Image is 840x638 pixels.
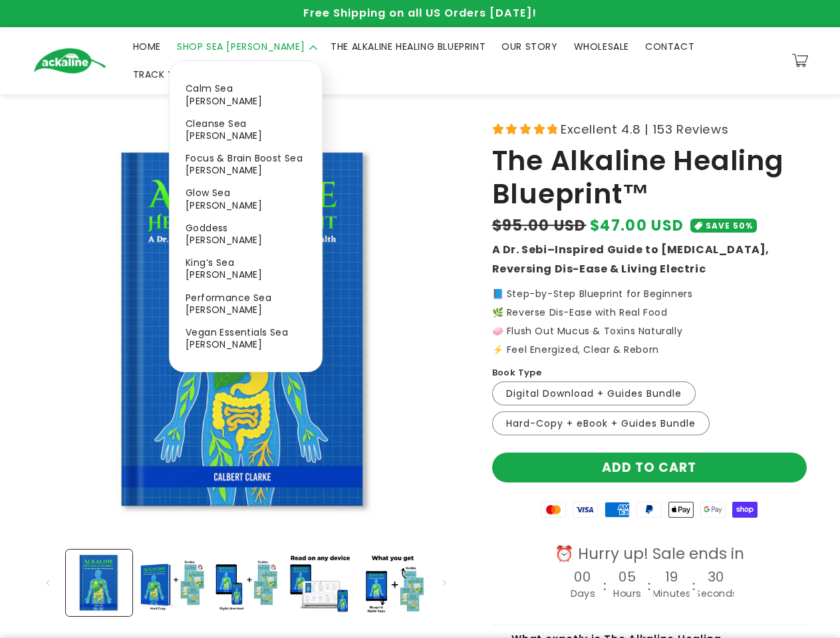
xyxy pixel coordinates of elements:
div: Seconds [695,584,738,603]
div: : [647,572,652,601]
strong: A Dr. Sebi–Inspired Guide to [MEDICAL_DATA], Reversing Dis-Ease & Living Electric [492,242,770,276]
h4: 19 [665,570,678,584]
div: ⏰ Hurry up! Sale ends in [531,544,768,564]
span: THE ALKALINE HEALING BLUEPRINT [331,41,486,53]
a: Cleanse Sea [PERSON_NAME] [170,112,322,147]
a: THE ALKALINE HEALING BLUEPRINT [323,33,493,60]
button: Load image 4 in gallery view [286,550,352,616]
div: Minutes [652,584,690,603]
button: Add to cart [492,453,807,482]
div: Hours [613,584,640,603]
a: Vegan Essentials Sea [PERSON_NAME] [170,321,322,356]
button: Slide left [33,568,63,597]
media-gallery: Gallery Viewer [33,118,459,620]
span: SAVE 50% [706,219,753,233]
a: Performance Sea [PERSON_NAME] [170,286,322,321]
a: HOME [125,33,169,60]
span: OUR STORY [501,41,557,53]
h4: 05 [619,570,636,584]
span: CONTACT [645,41,694,53]
span: TRACK YOUR ORDER [133,68,230,80]
a: WHOLESALE [566,33,637,60]
span: Excellent 4.8 | 153 Reviews [561,118,728,140]
span: $47.00 USD [590,215,684,237]
span: WHOLESALE [574,41,629,53]
div: Days [570,584,595,603]
h4: 30 [708,570,724,584]
p: 📘 Step-by-Step Blueprint for Beginners 🌿 Reverse Dis-Ease with Real Food 🧼 Flush Out Mucus & Toxi... [492,289,807,354]
a: Calm Sea [PERSON_NAME] [170,77,322,112]
a: CONTACT [637,33,702,60]
div: : [692,572,696,601]
h4: 00 [574,570,591,584]
a: Glow Sea [PERSON_NAME] [170,181,322,216]
button: Slide right [430,568,459,597]
span: Free Shipping on all US Orders [DATE]! [303,5,537,21]
label: Digital Download + Guides Bundle [492,381,696,405]
span: HOME [133,41,161,53]
label: Book Type [492,366,542,379]
img: Ackaline [33,48,106,74]
a: TRACK YOUR ORDER [125,60,238,88]
button: Load image 1 in gallery view [66,550,132,616]
a: King’s Sea [PERSON_NAME] [170,251,322,286]
summary: SHOP SEA [PERSON_NAME] [169,33,323,60]
button: Load image 3 in gallery view [213,550,279,616]
s: $95.00 USD [492,215,587,237]
button: Load image 5 in gallery view [359,550,426,616]
div: : [603,572,607,601]
label: Hard-Copy + eBook + Guides Bundle [492,411,710,435]
span: SHOP SEA [PERSON_NAME] [177,41,305,53]
a: Focus & Brain Boost Sea [PERSON_NAME] [170,147,322,181]
a: Goddess [PERSON_NAME] [170,217,322,251]
a: OUR STORY [493,33,565,60]
h1: The Alkaline Healing Blueprint™ [492,144,807,211]
button: Load image 2 in gallery view [139,550,206,616]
